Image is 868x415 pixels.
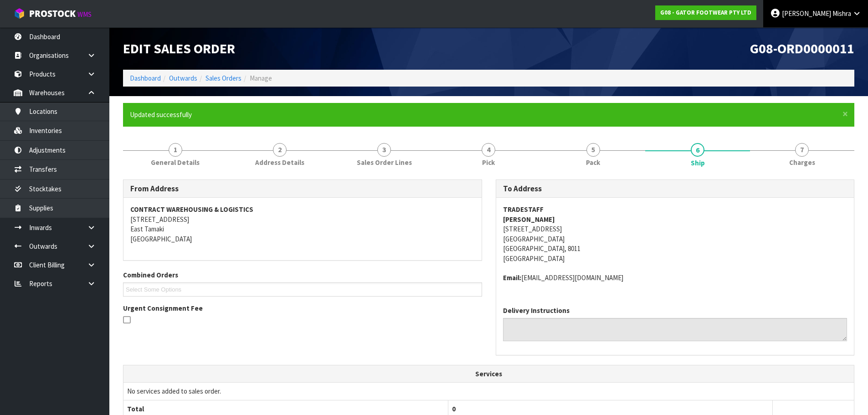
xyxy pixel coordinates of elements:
[503,205,544,214] strong: TRADESTAFF
[750,40,854,57] span: G08-ORD0000011
[255,158,304,167] span: Address Details
[586,143,600,157] span: 5
[205,74,241,82] a: Sales Orders
[273,143,287,157] span: 2
[482,158,495,167] span: Pick
[503,306,570,315] label: Delivery Instructions
[782,9,831,18] span: [PERSON_NAME]
[503,184,847,193] h3: To Address
[795,143,809,157] span: 7
[123,270,178,280] label: Combined Orders
[123,40,235,57] span: Edit Sales Order
[250,74,272,82] span: Manage
[586,158,600,167] span: Pack
[832,9,851,18] span: Mishra
[123,365,854,383] th: Services
[123,303,203,313] label: Urgent Consignment Fee
[14,8,25,19] img: cube-alt.png
[503,273,847,282] address: [EMAIL_ADDRESS][DOMAIN_NAME]
[130,205,475,244] address: [STREET_ADDRESS] East Tamaki [GEOGRAPHIC_DATA]
[660,9,751,16] strong: G08 - GATOR FOOTWEAR PTY LTD
[377,143,391,157] span: 3
[151,158,200,167] span: General Details
[130,205,253,214] strong: CONTRACT WAREHOUSING & LOGISTICS
[452,405,456,413] span: 0
[29,8,76,20] span: ProStock
[482,143,495,157] span: 4
[842,108,848,120] span: ×
[503,215,555,224] strong: [PERSON_NAME]
[123,383,854,400] td: No services added to sales order.
[130,74,161,82] a: Dashboard
[691,143,704,157] span: 6
[169,143,182,157] span: 1
[503,273,521,282] strong: email
[691,158,705,168] span: Ship
[789,158,815,167] span: Charges
[503,205,847,263] address: [STREET_ADDRESS] [GEOGRAPHIC_DATA] [GEOGRAPHIC_DATA], 8011 [GEOGRAPHIC_DATA]
[357,158,412,167] span: Sales Order Lines
[655,5,756,20] a: G08 - GATOR FOOTWEAR PTY LTD
[169,74,197,82] a: Outwards
[130,110,192,119] span: Updated successfully
[130,184,475,193] h3: From Address
[77,10,92,19] small: WMS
